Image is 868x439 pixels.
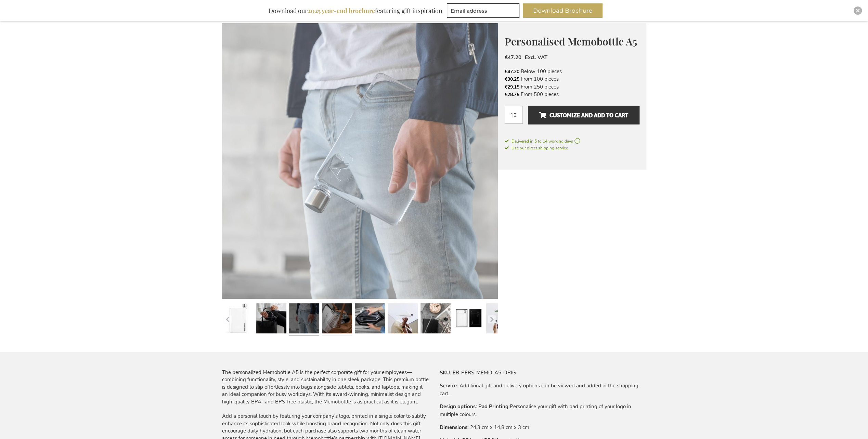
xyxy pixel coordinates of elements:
[505,91,519,98] span: €28.75
[222,23,498,299] img: Personalised Memobottle A5
[223,301,254,338] a: Personalised Memobottle A5
[505,68,519,75] span: €47.20
[854,6,862,15] div: Close
[265,3,445,18] div: Download our featuring gift inspiration
[453,301,483,338] a: Personalised Memobottle A5
[528,106,639,124] button: Customize and add to cart
[539,110,628,121] span: Customize and add to cart
[505,144,568,151] a: Use our direct shipping service
[388,301,418,338] a: Personalised Memobottle A5
[447,3,521,20] form: marketing offers and promotions
[355,301,385,338] a: Personalised Memobottle A5
[505,106,523,124] input: Qty
[222,23,498,299] a: Personalised Memobottle A5Personalised Memobottle A5
[505,76,519,82] span: €30.25
[505,75,639,83] li: From 100 pieces
[505,91,639,98] li: From 500 pieces
[322,301,352,338] a: Personalised Memobottle A5
[505,84,519,90] span: €29.15
[256,301,286,338] a: Personalised Memobottle A5
[505,138,639,144] a: Delivered in 5 to 14 working days
[523,3,603,18] button: Download Brochure
[447,3,519,18] input: Email address
[505,83,639,91] li: From 250 pieces
[478,403,510,410] strong: Pad Printing:
[289,301,319,338] a: Personalised Memobottle A5
[505,145,568,151] span: Use our direct shipping service
[856,9,860,13] img: Close
[505,68,639,75] li: Below 100 pieces
[308,6,375,15] b: 2025 year-end brochure
[505,35,637,48] span: Personalised Memobottle A5
[420,301,451,338] a: Personalised Memobottle A5
[525,54,547,61] span: Excl. VAT
[486,301,516,338] a: Personalised Memobottle A5
[505,54,521,61] span: €47.20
